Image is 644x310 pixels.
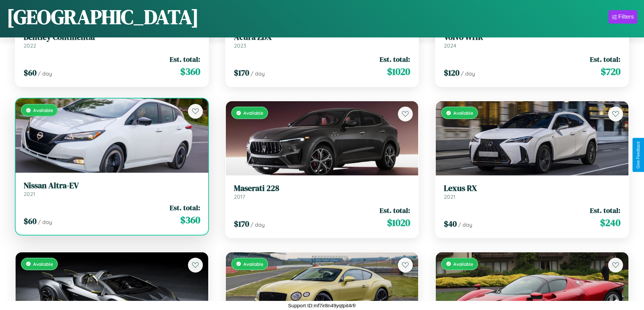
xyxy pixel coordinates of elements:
span: Available [243,261,263,267]
span: Est. total: [590,54,620,64]
span: $ 60 [24,216,37,227]
h3: Lexus RX [444,184,620,193]
span: $ 1020 [387,216,410,229]
span: 2021 [444,193,455,200]
h3: Nissan Altra-EV [24,181,200,191]
a: Maserati 2282017 [234,184,410,200]
span: $ 120 [444,67,459,78]
span: $ 360 [180,65,200,78]
span: / day [251,221,265,228]
span: Est. total: [170,203,200,213]
span: $ 170 [234,67,249,78]
span: Available [33,261,53,267]
h3: Acura ZDX [234,32,410,42]
p: Support ID: mf7ir8n49yqtpit4rfr [288,301,356,310]
span: $ 720 [601,65,620,78]
span: $ 360 [180,213,200,227]
span: Available [33,107,53,113]
button: Filters [609,10,637,24]
a: Acura ZDX2023 [234,32,410,49]
span: $ 40 [444,218,457,229]
a: Lexus RX2021 [444,184,620,200]
span: 2022 [24,42,36,49]
h3: Bentley Continental [24,32,200,42]
h1: [GEOGRAPHIC_DATA] [7,3,199,31]
span: 2021 [24,191,35,197]
span: 2024 [444,42,456,49]
h3: Volvo WHR [444,32,620,42]
span: / day [251,70,265,77]
a: Bentley Continental2022 [24,32,200,49]
span: / day [461,70,475,77]
a: Volvo WHR2024 [444,32,620,49]
span: Available [243,110,263,116]
span: $ 60 [24,67,37,78]
span: / day [458,221,472,228]
span: / day [38,70,52,77]
span: Est. total: [380,54,410,64]
span: $ 170 [234,218,249,229]
span: Est. total: [380,205,410,215]
span: 2017 [234,193,245,200]
span: $ 1020 [387,65,410,78]
a: Nissan Altra-EV2021 [24,181,200,197]
div: Filters [618,13,634,20]
span: / day [38,219,52,225]
span: Available [453,110,473,116]
span: Est. total: [590,205,620,215]
span: Available [453,261,473,267]
div: Give Feedback [636,141,641,169]
span: $ 240 [600,216,620,229]
span: 2023 [234,42,246,49]
span: Est. total: [170,54,200,64]
h3: Maserati 228 [234,184,410,193]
